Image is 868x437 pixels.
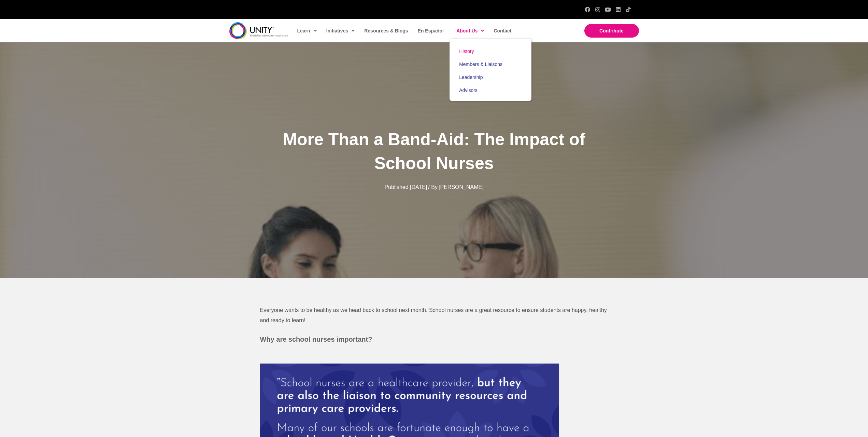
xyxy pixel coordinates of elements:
[439,184,484,190] span: [PERSON_NAME]
[364,28,408,33] span: Resources & Blogs
[384,184,427,190] span: Published [DATE]
[453,23,487,39] a: About Us
[450,45,531,58] a: History
[615,7,621,12] a: LinkedIn
[490,23,514,39] a: Contact
[428,184,438,190] span: / By
[459,62,502,67] span: Members & Liaisons
[297,26,317,36] span: Learn
[599,28,624,33] span: Contribute
[584,24,639,38] a: Contribute
[585,7,590,12] a: Facebook
[418,28,444,33] span: En Español
[459,87,478,93] span: Advisors
[626,7,631,12] a: TikTok
[595,7,600,12] a: Instagram
[326,26,355,36] span: Initiatives
[283,130,585,173] span: More Than a Band-Aid: The Impact of School Nurses
[450,84,531,97] a: Advisors
[459,74,483,80] span: Leadership
[459,49,474,54] span: History
[229,22,288,39] img: unity-logo-dark
[260,336,372,343] b: Why are school nurses important?
[450,71,531,84] a: Leadership
[361,23,411,39] a: Resources & Blogs
[494,28,511,33] span: Contact
[456,26,484,36] span: About Us
[414,23,446,39] a: En Español
[450,58,531,71] a: Members & Liaisons
[605,7,611,12] a: YouTube
[260,307,607,323] span: Everyone wants to be healthy as we head back to school next month. School nurses are a great reso...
